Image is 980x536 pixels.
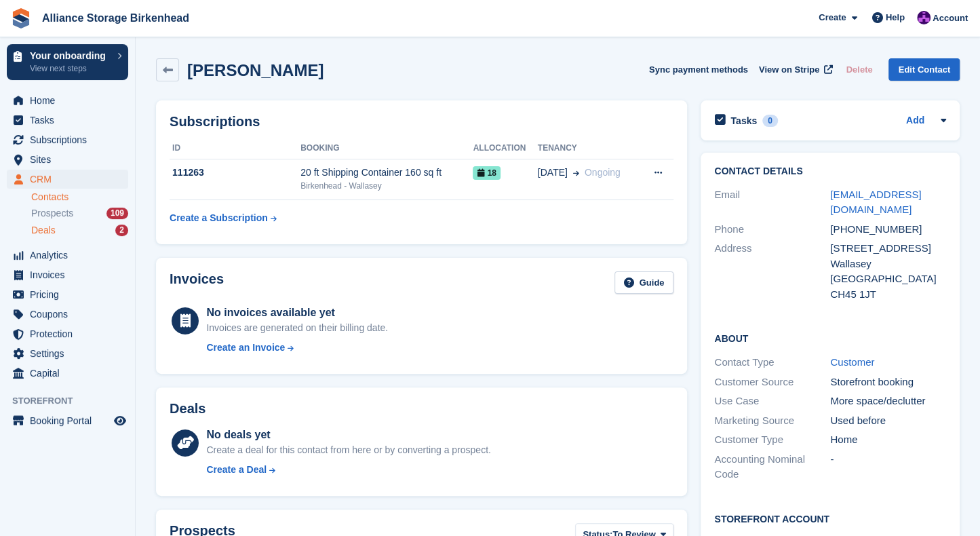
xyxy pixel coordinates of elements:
[170,401,205,417] h2: Deals
[37,7,195,29] a: Alliance Storage Birkenhead
[30,344,111,363] span: Settings
[30,91,111,110] span: Home
[933,12,968,25] span: Account
[830,189,921,216] a: [EMAIL_ADDRESS][DOMAIN_NAME]
[473,138,537,159] th: Allocation
[7,170,128,189] a: menu
[830,394,946,409] div: More space/declutter
[614,271,674,294] a: Guide
[170,271,224,294] h2: Invoices
[7,91,128,110] a: menu
[7,44,128,80] a: Your onboarding View next steps
[106,208,128,219] div: 109
[840,58,878,81] button: Delete
[300,166,473,180] div: 20 ft Shipping Container 160 sq ft
[170,206,277,231] a: Create a Subscription
[206,463,490,477] a: Create a Deal
[714,241,830,302] div: Address
[30,111,111,130] span: Tasks
[30,170,111,189] span: CRM
[30,305,111,324] span: Coupons
[30,265,111,284] span: Invoices
[170,114,673,130] h2: Subscriptions
[300,138,473,159] th: Booking
[714,331,946,345] h2: About
[30,150,111,169] span: Sites
[714,394,830,409] div: Use Case
[7,285,128,304] a: menu
[7,344,128,363] a: menu
[830,287,946,303] div: CH45 1JT
[714,222,830,237] div: Phone
[714,413,830,429] div: Marketing Source
[538,166,568,180] span: [DATE]
[830,241,946,256] div: [STREET_ADDRESS]
[730,115,757,127] h2: Tasks
[830,413,946,429] div: Used before
[30,62,111,75] p: View next steps
[206,427,490,443] div: No deals yet
[11,8,31,28] img: stora-icon-8386f47178a22dfd0bd8f6a31ec36ba5ce8667c1dd55bd0f319d3a0aa187defe.svg
[206,443,490,457] div: Create a deal for this contact from here or by converting a prospect.
[819,11,846,24] span: Create
[830,356,874,368] a: Customer
[300,180,473,192] div: Birkenhead - Wallasey
[30,51,111,60] p: Your onboarding
[30,324,111,343] span: Protection
[7,305,128,324] a: menu
[538,138,639,159] th: Tenancy
[830,432,946,448] div: Home
[714,166,946,177] h2: Contact Details
[714,432,830,448] div: Customer Type
[115,225,128,236] div: 2
[473,166,500,180] span: 18
[30,364,111,383] span: Capital
[30,130,111,149] span: Subscriptions
[7,111,128,130] a: menu
[12,394,135,408] span: Storefront
[714,375,830,390] div: Customer Source
[7,324,128,343] a: menu
[830,256,946,272] div: Wallasey
[31,191,128,204] a: Contacts
[31,206,128,221] a: Prospects 109
[906,113,924,129] a: Add
[830,452,946,482] div: -
[886,11,905,24] span: Help
[7,150,128,169] a: menu
[7,246,128,265] a: menu
[7,411,128,430] a: menu
[31,207,73,220] span: Prospects
[649,58,748,81] button: Sync payment methods
[585,167,621,178] span: Ongoing
[112,413,128,429] a: Preview store
[206,305,388,321] div: No invoices available yet
[7,265,128,284] a: menu
[170,211,268,225] div: Create a Subscription
[30,285,111,304] span: Pricing
[206,341,285,355] div: Create an Invoice
[714,512,946,525] h2: Storefront Account
[830,271,946,287] div: [GEOGRAPHIC_DATA]
[170,166,300,180] div: 111263
[714,187,830,218] div: Email
[31,224,56,237] span: Deals
[206,321,388,335] div: Invoices are generated on their billing date.
[31,223,128,237] a: Deals 2
[830,375,946,390] div: Storefront booking
[753,58,836,81] a: View on Stripe
[206,341,388,355] a: Create an Invoice
[714,355,830,370] div: Contact Type
[7,130,128,149] a: menu
[714,452,830,482] div: Accounting Nominal Code
[30,246,111,265] span: Analytics
[830,222,946,237] div: [PHONE_NUMBER]
[917,11,930,24] img: Romilly Norton
[187,61,324,79] h2: [PERSON_NAME]
[170,138,300,159] th: ID
[206,463,267,477] div: Create a Deal
[762,115,778,127] div: 0
[30,411,111,430] span: Booking Portal
[759,63,819,77] span: View on Stripe
[7,364,128,383] a: menu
